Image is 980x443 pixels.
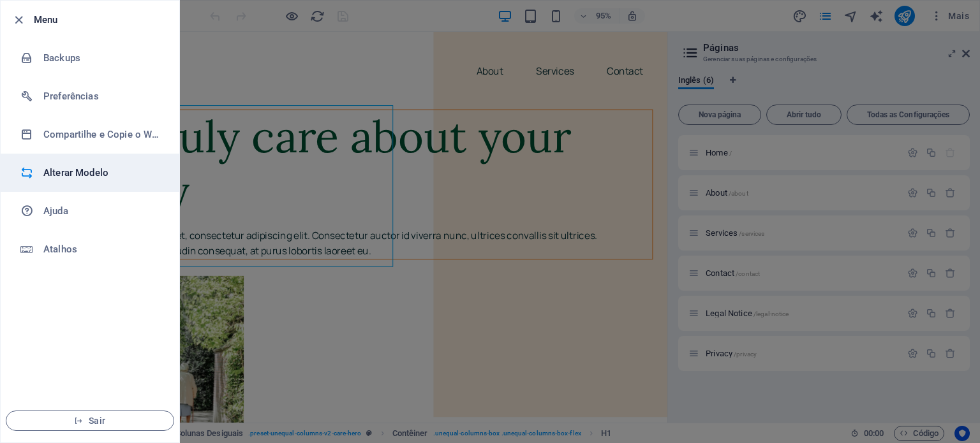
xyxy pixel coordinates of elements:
[43,127,161,142] h6: Compartilhe e Copie o Website
[6,410,174,431] button: Sair
[43,203,161,219] h6: Ajuda
[1,192,179,230] a: Ajuda
[43,165,161,180] h6: Alterar Modelo
[43,50,161,66] h6: Backups
[43,89,161,104] h6: Preferências
[43,242,161,257] h6: Atalhos
[17,416,163,426] span: Sair
[34,12,169,27] h6: Menu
